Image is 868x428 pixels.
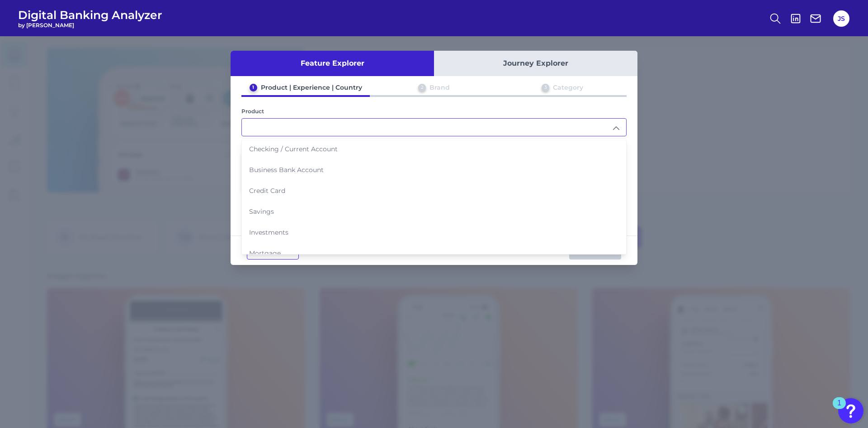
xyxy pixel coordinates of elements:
[418,84,426,91] div: 2
[18,8,162,22] span: Digital Banking Analyzer
[838,398,863,423] button: Open Resource Center, 1 new notification
[249,249,281,257] span: Mortgage
[553,83,583,91] div: Category
[837,403,841,415] div: 1
[18,22,162,29] span: by [PERSON_NAME]
[241,108,627,115] div: Product
[434,51,637,76] button: Journey Explorer
[249,166,324,174] span: Business Bank Account
[249,145,338,153] span: Checking / Current Account
[429,83,450,91] div: Brand
[250,84,257,91] div: 1
[249,187,285,195] span: Credit Card
[261,83,362,91] div: Product | Experience | Country
[231,51,434,76] button: Feature Explorer
[833,10,849,27] button: JS
[249,228,288,236] span: Investments
[249,207,274,216] span: Savings
[542,84,549,91] div: 3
